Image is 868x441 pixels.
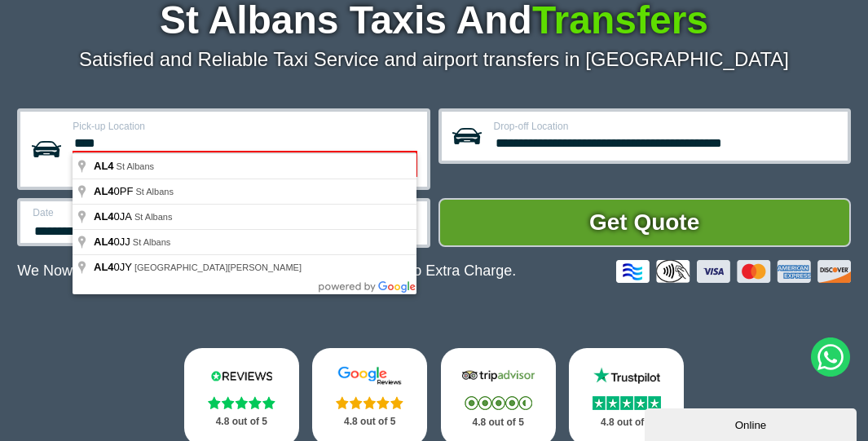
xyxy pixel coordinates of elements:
[133,237,170,247] span: St Albans
[465,396,532,410] img: Stars
[17,262,516,280] p: We Now Accept Card & Contactless Payment In
[94,261,114,273] span: AL4
[134,212,172,222] span: St Albans
[330,366,409,386] img: Google
[94,185,135,197] span: 0PF
[459,412,538,433] p: 4.8 out of 5
[459,366,538,386] img: Tripadvisor
[33,208,206,218] label: Date
[330,412,409,432] p: 4.8 out of 5
[94,210,134,223] span: 0JA
[616,260,851,283] img: Credit And Debit Cards
[135,187,173,196] span: St Albans
[202,412,281,432] p: 4.8 out of 5
[94,236,114,248] span: AL4
[117,161,154,171] span: St Albans
[202,366,281,386] img: Reviews.io
[94,160,114,172] span: AL4
[587,366,666,386] img: Trustpilot
[438,198,851,247] button: Get Quote
[593,396,661,410] img: Stars
[94,236,133,248] span: 0JJ
[17,48,850,71] p: Satisfied and Reliable Taxi Service and airport transfers in [GEOGRAPHIC_DATA]
[17,1,850,40] h1: St Albans Taxis And
[208,396,275,409] img: Stars
[494,121,838,131] label: Drop-off Location
[587,412,666,433] p: 4.8 out of 5
[73,121,416,131] label: Pick-up Location
[94,261,134,273] span: 0JY
[94,185,114,197] span: AL4
[329,262,516,279] span: The Car at No Extra Charge.
[134,262,302,272] span: [GEOGRAPHIC_DATA][PERSON_NAME]
[336,396,403,409] img: Stars
[645,405,860,441] iframe: chat widget
[73,151,416,177] label: This field is required.
[94,210,114,223] span: AL4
